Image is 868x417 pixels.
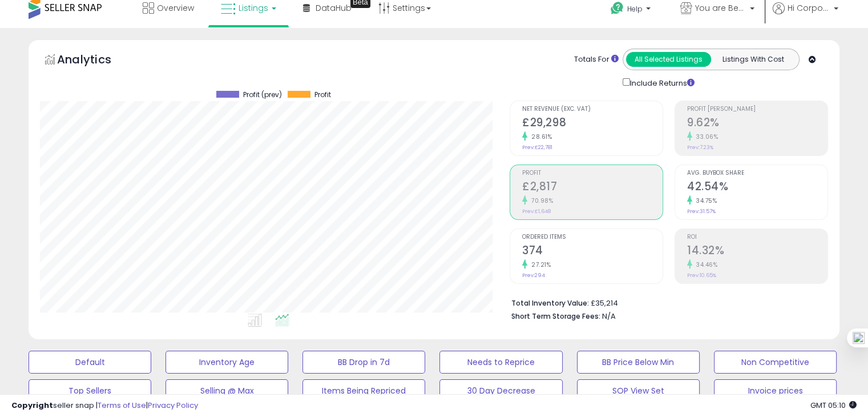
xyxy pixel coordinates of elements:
[687,106,827,113] span: Profit [PERSON_NAME]
[29,351,151,374] button: Default
[527,260,551,269] small: 27.21%
[522,272,545,279] small: Prev: 294
[157,2,194,14] span: Overview
[522,106,663,113] span: Net Revenue (Exc. VAT)
[687,170,827,177] span: Avg. Buybox Share
[98,400,146,411] a: Terms of Use
[773,2,838,28] a: Hi Corporate
[522,234,663,240] span: Ordered Items
[692,197,717,205] small: 34.75%
[687,208,716,215] small: Prev: 31.57%
[511,295,819,309] li: £35,214
[714,351,837,374] button: Non Competitive
[687,116,827,131] h2: 9.62%
[11,400,198,411] div: seller snap | |
[165,379,288,402] button: Selling @ Max
[687,180,827,195] h2: 42.54%
[302,351,425,374] button: BB Drop in 7d
[577,351,700,374] button: BB Price Below Min
[687,272,716,279] small: Prev: 10.65%
[29,379,151,402] button: Top Sellers
[522,244,663,259] h2: 374
[316,2,352,14] span: DataHub
[522,170,663,177] span: Profit
[522,116,663,131] h2: £29,298
[239,2,268,14] span: Listings
[522,208,551,215] small: Prev: £1,648
[627,4,643,14] span: Help
[687,234,827,240] span: ROI
[853,332,865,344] img: one_i.png
[148,400,198,411] a: Privacy Policy
[439,379,562,402] button: 30 Day Decrease
[439,351,562,374] button: Needs to Reprice
[577,379,700,402] button: SOP View Set
[602,311,616,322] span: N/A
[522,144,552,151] small: Prev: £22,781
[11,400,53,411] strong: Copyright
[165,351,288,374] button: Inventory Age
[687,244,827,259] h2: 14.32%
[710,52,796,67] button: Listings With Cost
[695,2,746,14] span: You are Beautiful ([GEOGRAPHIC_DATA])
[57,51,134,70] h5: Analytics
[810,400,857,411] span: 2025-09-9 05:10 GMT
[511,311,600,321] b: Short Term Storage Fees:
[574,54,619,65] div: Totals For
[527,197,553,205] small: 70.98%
[614,76,708,89] div: Include Returns
[692,260,717,269] small: 34.46%
[511,298,589,308] b: Total Inventory Value:
[626,52,711,67] button: All Selected Listings
[314,91,331,99] span: Profit
[788,2,830,14] span: Hi Corporate
[610,1,624,15] i: Get Help
[527,133,552,141] small: 28.61%
[687,144,713,151] small: Prev: 7.23%
[522,180,663,195] h2: £2,817
[692,133,718,141] small: 33.06%
[243,91,282,99] span: Profit (prev)
[302,379,425,402] button: Items Being Repriced
[714,379,837,402] button: Invoice prices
